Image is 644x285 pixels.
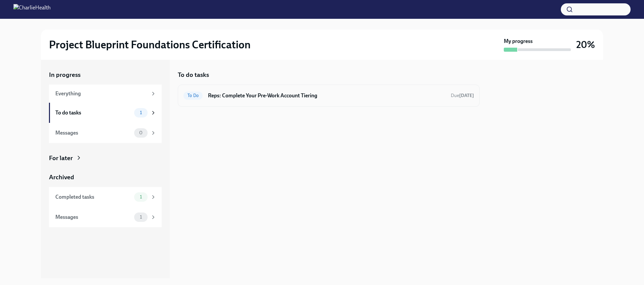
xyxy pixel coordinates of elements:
h5: To do tasks [178,70,209,79]
div: Completed tasks [55,193,131,201]
a: To DoReps: Complete Your Pre-Work Account TieringDue[DATE] [183,90,474,101]
a: Completed tasks1 [49,187,162,207]
a: Everything [49,85,162,103]
img: CharlieHealth [13,4,51,15]
div: Messages [55,213,131,221]
span: September 8th, 2025 10:00 [451,92,474,99]
div: For later [49,154,73,162]
span: 1 [136,215,146,220]
div: Everything [55,90,148,97]
a: Messages0 [49,123,162,143]
a: For later [49,154,162,162]
h2: Project Blueprint Foundations Certification [49,38,251,51]
a: Archived [49,173,162,182]
div: Messages [55,129,131,137]
span: 1 [136,110,146,115]
span: 1 [136,194,146,199]
strong: [DATE] [459,93,474,98]
span: To Do [183,93,203,98]
div: To do tasks [55,109,131,116]
a: In progress [49,70,162,79]
a: To do tasks1 [49,103,162,123]
h6: Reps: Complete Your Pre-Work Account Tiering [208,92,445,99]
a: Messages1 [49,207,162,227]
strong: My progress [504,38,533,45]
span: 0 [135,130,147,135]
span: Due [451,93,474,98]
h3: 20% [576,39,595,51]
